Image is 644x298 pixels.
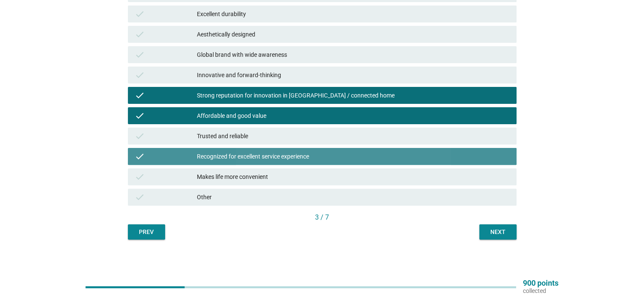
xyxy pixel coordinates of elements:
div: Aesthetically designed [197,29,509,39]
div: Recognized for excellent service experience [197,151,509,162]
div: Prev [135,228,158,237]
div: Global brand with wide awareness [197,50,509,60]
i: check [135,131,145,141]
i: check [135,9,145,19]
i: check [135,70,145,80]
div: Trusted and reliable [197,131,509,141]
button: Prev [128,224,165,240]
i: check [135,90,145,100]
div: Makes life more convenient [197,172,509,182]
div: Innovative and forward-thinking [197,70,509,80]
div: Affordable and good value [197,111,509,121]
div: Excellent durability [197,9,509,19]
div: Next [486,228,510,237]
i: check [135,50,145,60]
i: check [135,111,145,121]
div: Strong reputation for innovation in [GEOGRAPHIC_DATA] / connected home [197,90,509,100]
i: check [135,172,145,182]
div: 3 / 7 [128,212,517,223]
div: Other [197,192,509,202]
i: check [135,151,145,162]
p: 900 points [523,279,558,287]
button: Next [479,224,517,240]
i: check [135,192,145,202]
p: collected [523,287,558,295]
i: check [135,29,145,39]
